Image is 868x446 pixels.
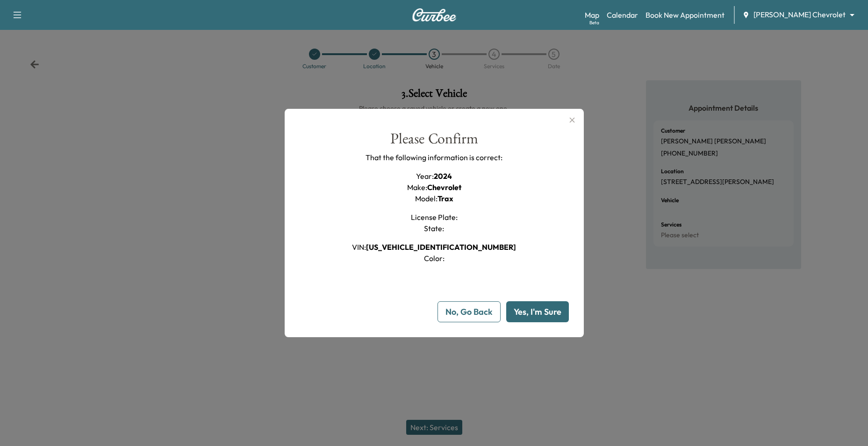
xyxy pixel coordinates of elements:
[407,182,461,193] h1: Make :
[427,183,461,192] span: Chevrolet
[434,171,452,181] span: 2024
[366,152,502,163] p: That the following information is correct:
[646,9,725,21] a: Book New Appointment
[438,301,501,322] button: No, Go Back
[412,8,457,21] img: Curbee Logo
[506,301,569,322] button: Yes, I'm Sure
[411,212,458,223] h1: License Plate :
[366,242,516,252] span: [US_VEHICLE_IDENTIFICATION_NUMBER]
[416,170,452,182] h1: Year :
[415,193,453,204] h1: Model :
[424,253,445,264] h1: Color :
[390,131,478,152] div: Please Confirm
[753,9,846,20] span: [PERSON_NAME] Chevrolet
[589,19,599,26] div: Beta
[607,9,638,21] a: Calendar
[424,223,444,234] h1: State :
[352,241,516,253] h1: VIN :
[438,194,453,203] span: Trax
[585,9,599,21] a: MapBeta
